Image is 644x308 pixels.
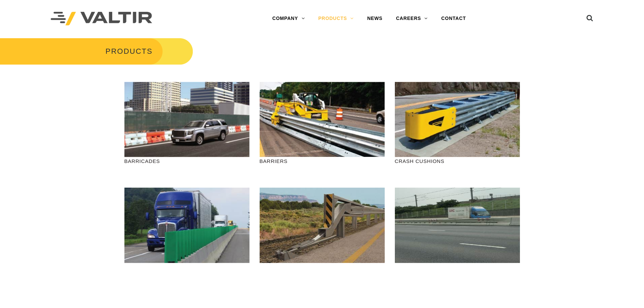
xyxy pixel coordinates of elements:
[124,157,249,165] p: BARRICADES
[265,12,311,25] a: COMPANY
[360,12,389,25] a: NEWS
[395,157,520,165] p: CRASH CUSHIONS
[434,12,473,25] a: CONTACT
[260,157,385,165] p: BARRIERS
[51,12,152,26] img: Valtir
[311,12,360,25] a: PRODUCTS
[389,12,434,25] a: CAREERS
